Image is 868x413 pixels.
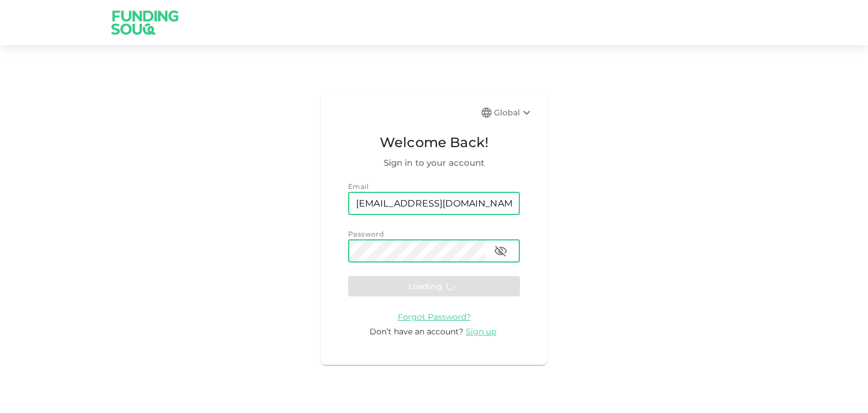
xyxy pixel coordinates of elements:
span: Welcome Back! [348,132,520,153]
a: Forgot Password? [398,311,471,322]
span: Password [348,230,384,238]
span: Sign up [466,326,496,337]
span: Forgot Password? [398,312,471,322]
div: Global [494,106,533,119]
input: password [348,240,485,263]
span: Email [348,182,368,191]
span: Sign in to your account [348,156,520,170]
input: email [348,192,520,215]
span: Don’t have an account? [370,326,463,337]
